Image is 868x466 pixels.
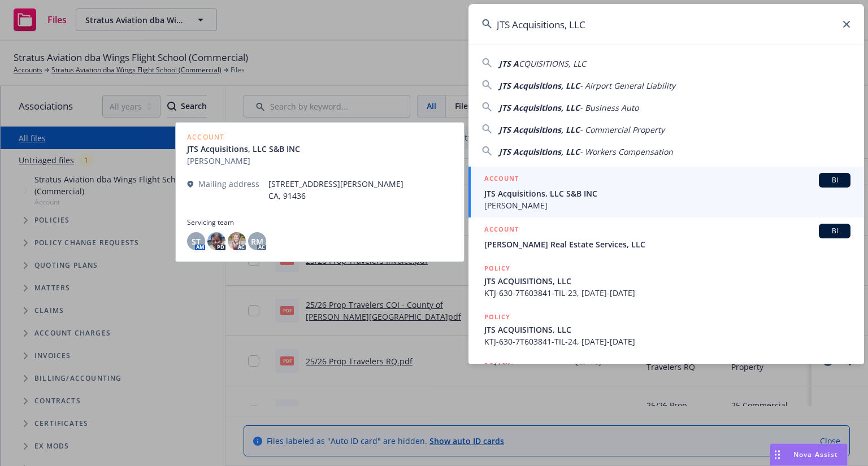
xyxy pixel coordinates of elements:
button: Nova Assist [770,443,848,466]
span: JTS ACQUISITIONS, LLC [484,324,850,336]
div: Drag to move [770,444,784,465]
h5: ACCOUNT [484,173,519,186]
span: - Airport General Liability [580,80,675,91]
span: BI [823,175,846,185]
span: [PERSON_NAME] [484,199,850,211]
input: Search... [468,4,864,45]
span: JTS A [499,58,519,69]
span: JTS ACQUISITIONS, LLC [484,275,850,287]
a: ACCOUNTBI[PERSON_NAME] Real Estate Services, LLC [468,217,864,256]
span: JTS Acquisitions, LLC [499,124,580,135]
span: JTS Acquisitions, LLC [499,102,580,113]
h5: POLICY [484,263,510,274]
h5: ACCOUNT [484,224,519,237]
a: POLICY [468,354,864,402]
h5: POLICY [484,360,510,371]
span: JTS Acquisitions, LLC [499,80,580,91]
a: POLICYJTS ACQUISITIONS, LLCKTJ-630-7T603841-TIL-24, [DATE]-[DATE] [468,305,864,354]
span: CQUISITIONS, LLC [519,58,586,69]
h5: POLICY [484,311,510,323]
span: - Commercial Property [580,124,665,135]
span: JTS Acquisitions, LLC S&B INC [484,188,850,199]
a: POLICYJTS ACQUISITIONS, LLCKTJ-630-7T603841-TIL-23, [DATE]-[DATE] [468,256,864,305]
span: KTJ-630-7T603841-TIL-23, [DATE]-[DATE] [484,287,850,299]
span: [PERSON_NAME] Real Estate Services, LLC [484,238,850,250]
span: JTS Acquisitions, LLC [499,146,580,157]
span: - Workers Compensation [580,146,673,157]
span: BI [823,226,846,236]
span: KTJ-630-7T603841-TIL-24, [DATE]-[DATE] [484,336,850,347]
span: - Business Auto [580,102,639,113]
span: Nova Assist [793,450,838,459]
a: ACCOUNTBIJTS Acquisitions, LLC S&B INC[PERSON_NAME] [468,167,864,217]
